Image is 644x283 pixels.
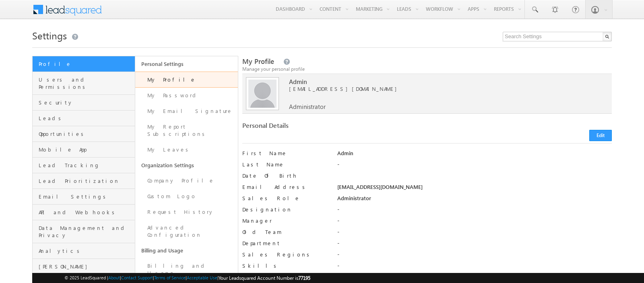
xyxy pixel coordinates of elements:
span: Lead Prioritization [39,177,133,185]
span: Lead Tracking [39,162,133,169]
span: [EMAIL_ADDRESS][DOMAIN_NAME] [289,85,584,92]
a: Personal Settings [135,56,238,72]
div: - [337,251,612,262]
label: Department [242,240,328,247]
span: Analytics [39,247,133,254]
label: Skills [242,262,328,269]
span: Email Settings [39,193,133,200]
a: Security [33,95,135,111]
a: Lead Prioritization [33,173,135,189]
a: Billing and Usage [135,258,238,281]
label: Manager [242,217,328,224]
div: Personal Details [242,122,422,133]
label: Sales Role [242,195,328,202]
label: Sales Regions [242,251,328,258]
span: 77195 [298,275,310,281]
label: First Name [242,150,328,157]
div: - [337,262,612,273]
div: - [337,217,612,228]
div: [EMAIL_ADDRESS][DOMAIN_NAME] [337,183,612,195]
a: Custom Logo [135,189,238,204]
span: Opportunities [39,130,133,137]
div: - [337,228,612,240]
div: Admin [337,150,612,161]
span: API and Webhooks [39,209,133,216]
a: Acceptable Use [187,275,217,280]
span: Data Management and Privacy [39,224,133,239]
div: - [337,161,612,172]
a: Users and Permissions [33,72,135,95]
span: Profile [39,60,133,68]
label: Last Name [242,161,328,168]
a: API and Webhooks [33,205,135,220]
label: Designation [242,206,328,213]
span: [PERSON_NAME] [39,263,133,270]
a: About [108,275,120,280]
span: Users and Permissions [39,76,133,90]
span: Mobile App [39,146,133,153]
span: Security [39,99,133,106]
a: My Leaves [135,142,238,158]
a: My Profile [135,72,238,88]
a: [PERSON_NAME] [33,259,135,275]
span: Leads [39,115,133,122]
span: Your Leadsquared Account Number is [219,275,310,281]
span: Settings [32,29,67,42]
a: Billing and Usage [135,243,238,258]
a: Advanced Configuration [135,220,238,243]
a: My Email Signature [135,103,238,119]
a: Data Management and Privacy [33,220,135,243]
span: Administrator [289,103,326,110]
a: Email Settings [33,189,135,205]
div: - [337,206,612,217]
a: Organization Settings [135,158,238,173]
input: Search Settings [503,32,612,41]
a: Profile [33,56,135,72]
a: Terms of Service [154,275,186,280]
label: Email Address [242,183,328,191]
div: - [337,240,612,251]
a: My Report Subscriptions [135,119,238,142]
a: Opportunities [33,126,135,142]
span: © 2025 LeadSquared | | | | | [64,274,310,282]
button: Edit [589,130,612,141]
a: Leads [33,111,135,126]
a: Company Profile [135,173,238,189]
span: Admin [289,78,584,85]
a: Request History [135,204,238,220]
div: Manage your personal profile [242,66,612,73]
span: My Profile [242,57,274,66]
a: Contact Support [121,275,153,280]
div: Administrator [337,195,612,206]
a: Lead Tracking [33,158,135,173]
label: Date Of Birth [242,172,328,179]
a: Mobile App [33,142,135,158]
label: Old Team [242,228,328,236]
a: My Password [135,88,238,103]
a: Analytics [33,243,135,259]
